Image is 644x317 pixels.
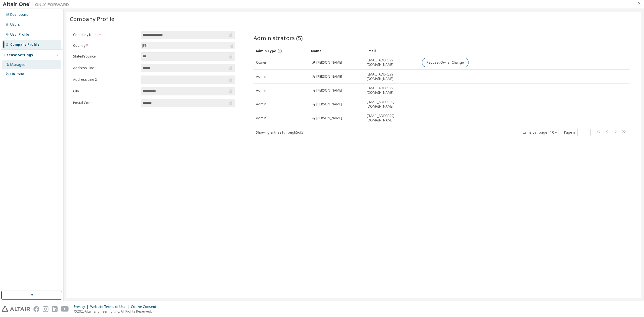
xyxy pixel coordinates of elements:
[367,72,417,81] span: [EMAIL_ADDRESS][DOMAIN_NAME]
[43,306,48,312] img: instagram.svg
[73,33,138,37] label: Company Name
[10,22,20,27] div: Users
[3,2,72,7] img: Altair One
[10,12,29,17] div: Dashboard
[422,58,469,67] button: Request Owner Change
[256,130,303,135] span: Showing entries 1 through 5 of 5
[73,54,138,59] label: State/Province
[316,60,342,65] span: [PERSON_NAME]
[367,58,417,67] span: [EMAIL_ADDRESS][DOMAIN_NAME]
[256,88,266,93] span: Admin
[74,309,159,314] p: © 2025 Altair Engineering, Inc. All Rights Reserved.
[4,53,33,57] div: License Settings
[523,129,559,136] span: Items per page
[10,72,24,76] div: On Prem
[141,43,148,49] div: JPN
[2,306,30,312] img: altair_logo.svg
[73,89,138,93] label: City
[52,306,58,312] img: linkedin.svg
[316,116,342,120] span: [PERSON_NAME]
[33,306,39,312] img: facebook.svg
[73,77,138,82] label: Address Line 2
[256,60,267,65] span: Owner
[90,305,131,309] div: Website Terms of Use
[10,63,25,67] div: Managed
[367,114,417,123] span: [EMAIL_ADDRESS][DOMAIN_NAME]
[367,100,417,109] span: [EMAIL_ADDRESS][DOMAIN_NAME]
[316,74,342,79] span: [PERSON_NAME]
[73,101,138,105] label: Postal Code
[311,46,362,55] div: Name
[74,305,90,309] div: Privacy
[316,88,342,93] span: [PERSON_NAME]
[564,129,591,136] span: Page n.
[73,43,138,48] label: Country
[73,66,138,70] label: Address Line 1
[256,116,266,120] span: Admin
[256,49,276,53] span: Admin Type
[70,15,114,23] span: Company Profile
[366,46,417,55] div: Email
[131,305,159,309] div: Cookie Consent
[316,102,342,106] span: [PERSON_NAME]
[10,32,29,37] div: User Profile
[256,74,266,79] span: Admin
[61,306,69,312] img: youtube.svg
[254,34,303,42] span: Administrators (5)
[550,130,558,135] button: 10
[256,102,266,106] span: Admin
[141,42,235,49] div: JPN
[10,42,40,47] div: Company Profile
[367,86,417,95] span: [EMAIL_ADDRESS][DOMAIN_NAME]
